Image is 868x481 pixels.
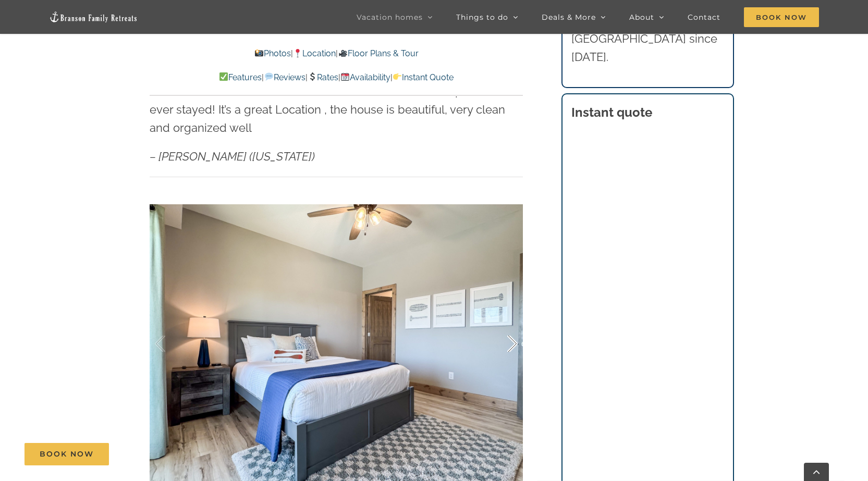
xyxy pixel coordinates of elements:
img: Branson Family Retreats Logo [49,11,138,23]
a: Instant Quote [393,72,454,82]
span: Book Now [744,7,819,27]
a: Photos [254,48,291,58]
img: ✅ [219,72,228,81]
a: Reviews [264,72,305,82]
p: | | [150,47,523,60]
span: About [629,14,654,21]
img: 📸 [255,49,263,57]
img: 🎥 [339,49,347,57]
span: Things to do [456,14,508,21]
a: Floor Plans & Tour [338,48,418,58]
img: 💲 [308,72,316,81]
a: Book Now [25,443,109,465]
strong: Instant quote [571,105,652,120]
span: Deals & More [542,14,596,21]
span: Vacation homes [357,14,423,21]
a: Availability [340,72,390,82]
a: Features [219,72,262,82]
p: | | | | [150,71,523,84]
a: Location [293,48,336,58]
a: Rates [308,72,338,82]
span: Contact [688,14,720,21]
img: 📍 [294,49,302,57]
em: – [PERSON_NAME] ([US_STATE]) [150,150,315,163]
span: Book Now [40,450,94,459]
img: 📆 [341,72,349,81]
p: I’ve been to Branson 4 times and this house was the best place I’ve ever stayed! It’s a great Loc... [150,82,523,137]
img: 👉 [393,72,401,81]
img: 💬 [265,72,273,81]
